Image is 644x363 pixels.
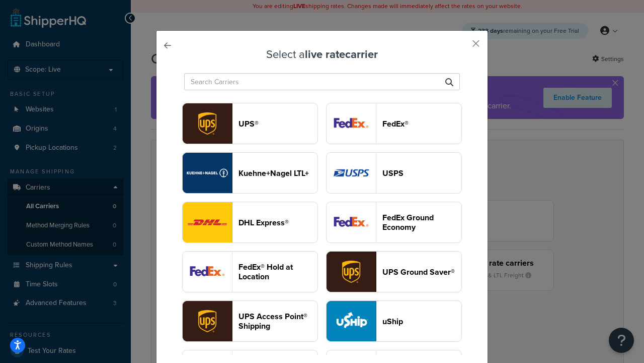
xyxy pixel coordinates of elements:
button: usps logoUSPS [326,152,462,194]
header: FedEx Ground Economy [382,213,461,232]
strong: live rate carrier [305,46,378,63]
header: FedEx® Hold at Location [238,262,317,281]
img: usps logo [327,153,376,193]
header: USPS [382,168,461,178]
button: uShip logouShip [326,300,462,342]
img: reTransFreight logo [183,153,232,193]
header: UPS® [238,119,317,129]
header: Kuehne+Nagel LTL+ [238,168,317,178]
input: Search Carriers [184,73,460,90]
header: DHL Express® [238,218,317,227]
img: dhl logo [183,202,232,243]
img: accessPoint logo [183,301,232,341]
button: surePost logoUPS Ground Saver® [326,251,462,292]
img: fedExLocation logo [183,252,232,292]
header: UPS Access Point® Shipping [238,312,317,331]
button: reTransFreight logoKuehne+Nagel LTL+ [182,152,318,194]
h3: Select a [182,48,462,60]
header: FedEx® [382,119,461,129]
img: ups logo [183,103,232,144]
button: fedExLocation logoFedEx® Hold at Location [182,251,318,292]
button: ups logoUPS® [182,103,318,144]
img: uShip logo [327,301,376,341]
img: surePost logo [327,252,376,292]
header: uShip [382,317,461,326]
button: dhl logoDHL Express® [182,202,318,243]
button: smartPost logoFedEx Ground Economy [326,202,462,243]
button: accessPoint logoUPS Access Point® Shipping [182,300,318,342]
img: smartPost logo [327,202,376,243]
img: fedEx logo [327,103,376,144]
header: UPS Ground Saver® [382,267,461,277]
button: fedEx logoFedEx® [326,103,462,144]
